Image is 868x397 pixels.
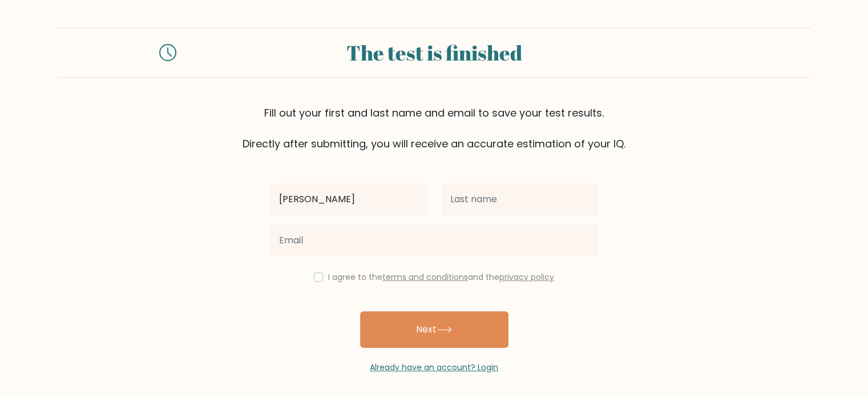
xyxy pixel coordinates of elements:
[58,105,811,151] div: Fill out your first and last name and email to save your test results. Directly after submitting,...
[499,271,554,283] a: privacy policy
[190,37,679,68] div: The test is finished
[270,224,599,256] input: Email
[360,311,508,348] button: Next
[382,271,468,283] a: terms and conditions
[328,271,554,283] label: I agree to the and the
[270,183,427,215] input: First name
[370,362,498,373] a: Already have an account? Login
[441,183,599,215] input: Last name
